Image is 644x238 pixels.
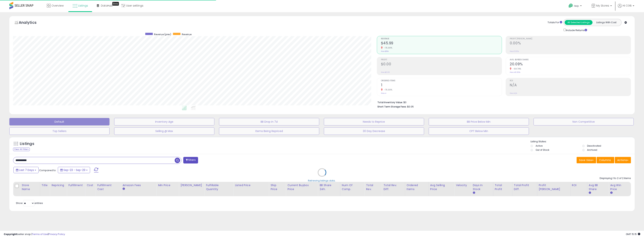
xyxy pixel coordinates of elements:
[219,118,319,125] button: BB Drop in 7d
[324,118,424,125] button: Needs to Reprice
[510,38,631,40] span: Profit [PERSON_NAME]
[381,59,502,61] span: Profit
[510,92,517,94] small: Prev: N/A
[112,2,119,6] div: Tooltip anchor
[383,46,392,49] small: -75.00%
[510,41,631,46] h2: 0.00%
[565,20,593,25] button: All Selected Listings
[574,4,579,7] span: Help
[429,118,529,125] button: BB Price Below Min
[548,21,562,24] div: Totals For
[381,80,502,82] span: Ordered Items
[377,105,407,108] b: Short Term Storage Fees:
[381,38,502,40] span: Revenue
[381,41,502,46] h2: $45.99
[308,179,336,182] div: Retrieving listings data..
[381,71,390,73] small: Prev: $0.00
[19,20,44,26] h5: Analytics
[114,118,214,125] button: Inventory Age
[381,92,386,94] small: Prev: 4
[51,4,64,7] span: Overview
[510,59,631,61] span: Avg. Buybox Share
[566,1,585,12] a: Help
[377,100,628,104] li: $0
[511,67,521,70] small: -59.76%
[219,127,319,135] button: Items Being Repriced
[592,20,620,25] button: Listings With Cost
[9,118,110,125] button: Default
[381,83,502,88] h2: 1
[154,33,171,36] span: Revenue (prev)
[381,62,502,67] h2: $0.00
[510,80,631,82] span: ROI
[383,88,392,91] small: -75.00%
[510,71,520,73] small: Prev: 49.93%
[324,127,424,135] button: 30 Day Decrease
[623,4,632,7] span: Hi CGB
[9,127,110,135] button: Top Sellers
[429,127,529,135] button: CPT Below Min
[101,4,113,7] span: DataHub
[407,105,414,108] span: $0.05
[510,50,519,52] small: Prev: 0.00%
[510,62,631,67] h2: 20.09%
[568,3,573,8] i: Get Help
[534,118,634,125] button: Non Competitive
[114,127,214,135] button: Selling @ Max
[182,33,192,36] span: Revenue
[561,28,592,32] div: Include Returns
[381,50,389,52] small: Prev: $184
[618,4,634,12] a: Hi CGB
[78,4,88,7] span: Listings
[510,83,631,88] h2: N/A
[377,101,403,104] b: Total Inventory Value:
[596,4,609,7] span: My Stores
